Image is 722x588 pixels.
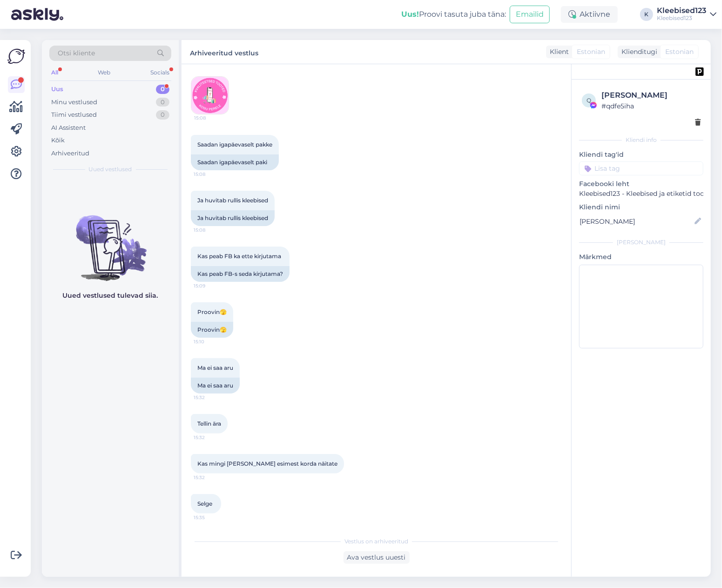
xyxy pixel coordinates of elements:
[191,378,240,394] div: Ma ei saa aru
[190,46,258,58] label: Arhiveeritud vestlus
[89,165,132,174] span: Uued vestlused
[657,7,716,22] a: Kleebised123Kleebised123
[96,67,113,79] div: Web
[194,171,229,178] span: 15:08
[344,551,410,564] div: Ava vestlus uuesti
[546,47,569,57] div: Klient
[197,500,212,507] span: Selge
[191,154,279,170] div: Saadan igapäevaselt paki
[51,85,63,94] div: Uus
[197,364,233,371] span: Ma ei saa aru
[51,149,89,158] div: Arhiveeritud
[156,85,169,94] div: 0
[42,199,179,282] img: No chats
[579,136,703,144] div: Kliendi info
[197,420,221,427] span: Tellin ära
[657,7,706,14] div: Kleebised123
[579,150,703,160] p: Kliendi tag'id
[401,9,506,20] div: Proovi tasuta juba täna:
[194,474,229,481] span: 15:32
[191,322,233,338] div: Proovin🫣
[579,179,703,189] p: Facebooki leht
[344,537,408,546] span: Vestlus on arhiveeritud
[58,48,95,58] span: Otsi kliente
[197,253,281,260] span: Kas peab FB ka ette kirjutama
[561,6,618,23] div: Aktiivne
[194,434,229,441] span: 15:32
[191,77,229,114] img: Attachment
[49,67,60,79] div: All
[695,67,704,76] img: pd
[194,514,229,521] span: 15:35
[194,282,229,289] span: 15:09
[580,216,693,227] input: Lisa nimi
[579,189,703,199] p: Kleebised123 - Kleebised ja etiketid toodetele ning kleebised autodele.
[197,308,227,315] span: Proovin🫣
[194,394,229,401] span: 15:32
[640,8,653,21] div: K
[197,197,268,204] span: Ja huvitab rullis kleebised
[579,252,703,262] p: Märkmed
[191,210,275,226] div: Ja huvitab rullis kleebised
[194,114,229,121] span: 15:08
[194,338,229,345] span: 15:10
[63,291,158,301] p: Uued vestlused tulevad siia.
[601,101,701,111] div: # qdfe5iha
[401,10,419,19] b: Uus!
[657,14,706,22] div: Kleebised123
[51,123,86,133] div: AI Assistent
[587,97,591,104] span: q
[156,110,169,120] div: 0
[577,47,605,57] span: Estonian
[51,136,65,145] div: Kõik
[618,47,657,57] div: Klienditugi
[7,47,25,65] img: Askly Logo
[601,90,701,101] div: [PERSON_NAME]
[194,227,229,234] span: 15:08
[197,460,337,467] span: Kas mingi [PERSON_NAME] esimest korda näitate
[191,266,290,282] div: Kas peab FB-s seda kirjutama?
[579,161,703,175] input: Lisa tag
[579,202,703,212] p: Kliendi nimi
[148,67,171,79] div: Socials
[156,98,169,107] div: 0
[579,238,703,247] div: [PERSON_NAME]
[665,47,694,57] span: Estonian
[197,141,272,148] span: Saadan igapäevaselt pakke
[51,110,97,120] div: Tiimi vestlused
[51,98,97,107] div: Minu vestlused
[510,6,550,23] button: Emailid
